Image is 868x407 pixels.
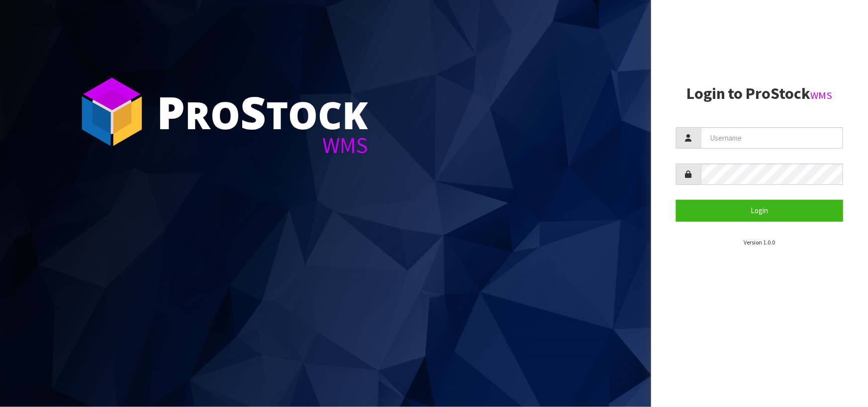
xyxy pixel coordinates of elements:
input: Username [701,127,843,149]
span: S [240,81,266,142]
button: Login [676,200,843,221]
h2: Login to ProStock [676,85,843,102]
small: Version 1.0.0 [744,239,775,246]
img: ProStock Cube [75,75,149,149]
div: WMS [157,134,368,157]
small: WMS [811,89,833,102]
span: P [157,81,185,142]
div: ro tock [157,89,368,134]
